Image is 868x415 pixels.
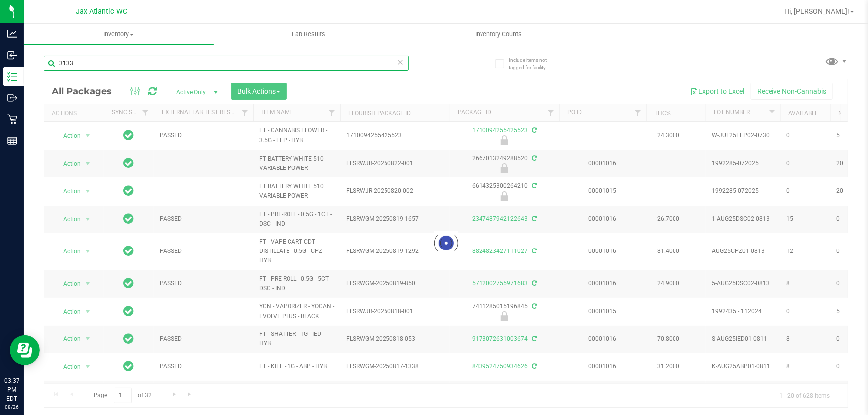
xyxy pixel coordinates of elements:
span: Clear [397,56,404,69]
inline-svg: Reports [7,136,17,146]
inline-svg: Inbound [7,50,17,60]
input: Search Package ID, Item Name, SKU, Lot or Part Number... [44,56,409,71]
inline-svg: Inventory [7,72,17,82]
span: Inventory [24,30,214,39]
span: Hi, [PERSON_NAME]! [784,7,849,15]
span: Jax Atlantic WC [76,7,127,16]
a: Inventory [24,24,214,45]
inline-svg: Retail [7,114,17,124]
p: 03:37 PM EDT [4,376,19,403]
iframe: Resource center [10,335,40,365]
span: Include items not tagged for facility [509,56,559,71]
inline-svg: Analytics [7,29,17,39]
span: Inventory Counts [462,30,536,39]
a: Lab Results [214,24,404,45]
inline-svg: Outbound [7,93,17,103]
p: 08/26 [4,403,19,411]
span: Lab Results [279,30,339,39]
a: Inventory Counts [404,24,594,45]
